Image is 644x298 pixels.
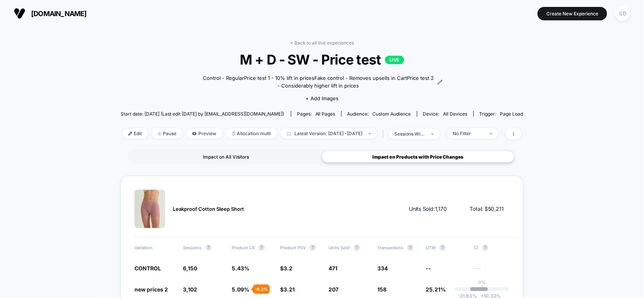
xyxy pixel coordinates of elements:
span: 5.43% [232,265,249,272]
span: Custom Audience [373,111,411,117]
span: 207 [329,286,339,293]
span: Control - RegularPrice test 1 - 10% lift in pricesFake control - Removes upsells in CartPrice tes... [201,74,436,89]
span: $3.2 [280,265,292,272]
div: CD [615,6,630,21]
p: LIVE [385,56,404,64]
span: 471 [329,265,338,272]
span: Edit [123,128,148,139]
button: Create New Experience [538,7,607,20]
span: CI [474,245,515,251]
span: CONTROL [134,265,161,272]
div: Trigger: [480,111,523,117]
span: Variation [134,245,175,251]
div: Impact on Products with Price Changes [322,151,514,162]
span: 5.09% [232,286,249,293]
button: [DOMAIN_NAME] [12,7,89,20]
button: ? [482,245,488,251]
div: - 6.2 % [253,285,270,294]
span: Leakproof Cotton Sleep Short [173,206,244,212]
div: Impact on All Visitors [130,151,322,162]
img: calendar [287,132,291,136]
button: ? [310,245,316,251]
span: Page Load [500,111,523,117]
button: CD [613,6,632,22]
img: end [158,132,161,136]
div: No Filter [453,131,484,136]
img: end [431,133,434,135]
p: 0% [478,280,486,285]
span: 3,102 [183,286,198,293]
button: ? [407,245,413,251]
span: Units Sold: 1,170 [409,205,447,213]
span: 6,150 [183,265,198,272]
span: [DOMAIN_NAME] [31,10,87,18]
span: Pause [152,128,183,139]
button: ? [206,245,212,251]
img: Leakproof Cotton Sleep Short [134,190,165,228]
img: end [368,133,371,134]
span: Units Sold [329,245,370,251]
span: -- [426,265,431,272]
span: Start date: [DATE] (Last edit [DATE] by [EMAIL_ADDRESS][DOMAIN_NAME]) [121,111,284,117]
img: edit [128,132,132,136]
div: Pages: [297,111,335,117]
span: M + D - SW - Price test [141,51,503,68]
button: ? [259,245,265,251]
span: Allocation: multi [226,128,277,139]
span: 334 [377,265,388,272]
img: rebalance [232,131,235,136]
span: 158 [377,286,387,293]
img: end [490,133,492,134]
span: Transactions [377,245,418,251]
span: all devices [443,111,468,117]
div: sessions with impression [395,131,425,137]
span: Product CR [232,245,272,251]
span: Latest Version: [DATE] - [DATE] [281,128,377,139]
span: Product PSV [280,245,321,251]
button: ? [354,245,360,251]
img: Visually logo [14,8,25,19]
div: Audience: [347,111,411,117]
span: all pages [315,111,335,117]
span: + Add Images [305,95,339,101]
span: Preview [186,128,222,139]
span: --- [474,266,515,272]
span: 25.21% [426,286,446,293]
a: < Back to all live experiences [290,40,354,46]
p: | [481,285,483,291]
span: | [381,128,389,139]
span: OTW [426,245,466,251]
span: Total: $ 50,211 [470,205,504,213]
span: Device: [417,111,473,117]
span: $3.21 [280,286,295,293]
span: new prices 2 [134,286,168,293]
span: Sessions [183,245,224,251]
button: ? [440,245,446,251]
